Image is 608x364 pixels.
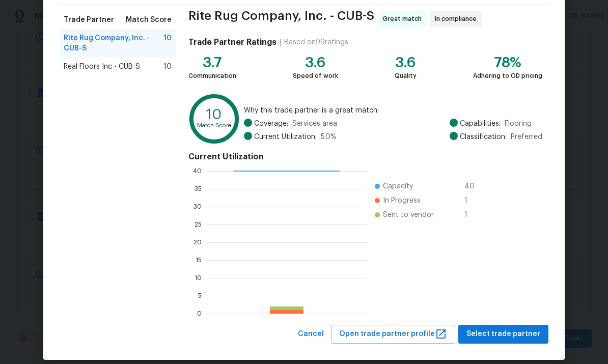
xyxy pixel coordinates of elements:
span: Capacity [383,181,413,191]
span: Rite Rug Company, Inc. - CUB-S [188,11,374,27]
span: 10 [163,62,172,72]
span: Select trade partner [466,328,540,341]
text: 25 [195,221,202,228]
span: Match Score [126,15,172,25]
text: 30 [194,204,202,210]
h4: Current Utilization [188,152,542,162]
button: Cancel [294,325,328,344]
span: In Progress [383,195,421,206]
text: 20 [194,239,202,245]
button: Open trade partner profile [331,325,455,344]
div: 3.7 [188,58,236,68]
span: Classification: [460,132,507,142]
text: Match Score [197,123,231,128]
text: 10 [206,107,222,122]
span: Preferred [511,132,542,142]
div: Based on 99 ratings [284,37,348,47]
span: Current Utilization: [254,132,317,142]
span: Services area [292,119,337,129]
text: 15 [196,257,202,263]
span: 5.0 % [321,132,337,142]
div: Communication [188,71,236,81]
span: 1 [464,195,481,206]
span: 1 [464,210,481,220]
span: 40 [464,181,481,191]
div: | [277,37,284,47]
div: Adhering to OD pricing [473,71,542,81]
div: 3.6 [293,58,338,68]
span: In compliance [435,14,481,24]
span: Flooring [505,119,532,129]
span: Rite Rug Company, Inc. - CUB-S [64,33,163,53]
text: 10 [195,275,202,281]
span: Great match [382,14,426,24]
text: 35 [195,186,202,192]
span: Real Floors Inc - CUB-S [64,62,140,72]
text: 5 [198,293,202,299]
div: Quality [395,71,417,81]
span: Cancel [298,328,324,341]
span: Trade Partner [64,15,114,25]
h4: Trade Partner Ratings [188,37,277,47]
span: Open trade partner profile [339,328,447,341]
span: Coverage: [254,119,288,129]
div: Speed of work [293,71,338,81]
text: 40 [193,168,202,174]
span: Capabilities: [460,119,501,129]
div: 78% [473,58,542,68]
span: 10 [163,33,172,53]
button: Select trade partner [458,325,548,344]
text: 0 [197,311,202,317]
span: Sent to vendor [383,210,434,220]
div: 3.6 [395,58,417,68]
span: Why this trade partner is a great match: [244,105,542,116]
